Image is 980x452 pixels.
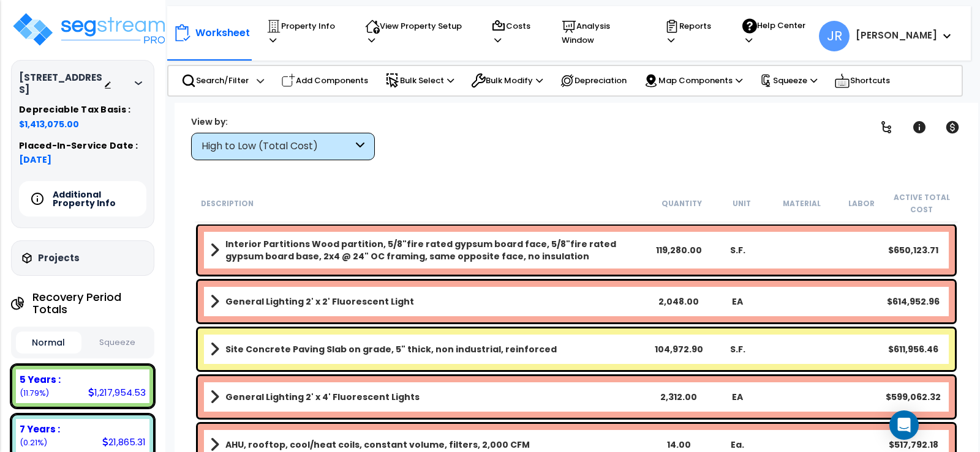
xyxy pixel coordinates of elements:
[19,141,146,150] h5: Placed-In-Service Date :
[191,116,375,128] div: View by:
[32,291,154,316] h4: Recovery Period Totals
[884,439,943,451] div: $517,792.18
[708,343,767,355] div: S.F.
[650,439,709,451] div: 14.00
[644,73,742,88] p: Map Components
[20,388,49,398] small: (11.79%)
[19,118,146,130] span: $1,413,075.00
[708,295,767,308] div: EA
[19,154,146,166] span: [DATE]
[856,29,937,42] b: [PERSON_NAME]
[884,244,943,256] div: $650,123.71
[471,73,543,88] p: Bulk Modify
[562,19,642,47] p: Analysis Window
[650,343,709,355] div: 104,972.90
[85,332,150,354] button: Squeeze
[281,73,368,88] p: Add Components
[708,244,767,256] div: S.F.
[553,67,633,94] div: Depreciation
[181,73,249,88] p: Search/Filter
[195,24,250,41] p: Worksheet
[889,410,919,440] div: Open Intercom Messenger
[202,139,353,154] div: High to Low (Total Cost)
[827,66,897,95] div: Shortcuts
[225,439,530,451] b: AHU, rooftop, cool/heat coils, constant volume, filters, 2,000 CFM
[225,391,420,403] b: General Lighting 2' x 4' Fluorescent Lights
[650,295,709,308] div: 2,048.00
[884,295,943,308] div: $614,952.96
[733,199,751,209] small: Unit
[894,193,950,215] small: Active Total Cost
[365,19,468,47] p: View Property Setup
[225,343,557,355] b: Site Concrete Paving Slab on grade, 5" thick, non industrial, reinforced
[491,19,538,47] p: Costs
[274,67,375,94] div: Add Components
[53,190,138,207] h5: Additional Property Info
[708,439,767,451] div: Ea.
[759,74,817,87] p: Squeeze
[20,373,61,386] b: 5 Years :
[19,72,104,96] h3: [STREET_ADDRESS]
[210,341,650,358] a: Assembly Title
[38,252,80,264] h3: Projects
[19,105,146,114] h5: Depreciable Tax Basis :
[708,391,767,403] div: EA
[742,18,812,47] p: Help Center
[88,386,146,399] div: 1,217,954.53
[266,19,342,47] p: Property Info
[210,293,650,310] a: Assembly Title
[819,21,850,51] span: JR
[650,244,709,256] div: 119,280.00
[102,435,146,448] div: 21,865.31
[661,199,702,209] small: Quantity
[783,199,821,209] small: Material
[20,423,60,435] b: 7 Years :
[650,391,709,403] div: 2,312.00
[210,388,650,406] a: Assembly Title
[834,72,890,89] p: Shortcuts
[16,332,81,354] button: Normal
[848,199,875,209] small: Labor
[20,437,47,448] small: (0.21%)
[11,11,170,48] img: logo_pro_r.png
[665,19,718,47] p: Reports
[884,391,943,403] div: $599,062.32
[201,199,254,209] small: Description
[225,295,414,308] b: General Lighting 2' x 2' Fluorescent Light
[560,73,627,88] p: Depreciation
[225,238,650,262] b: Interior Partitions Wood partition, 5/8"fire rated gypsum board face, 5/8"fire rated gypsum board...
[884,343,943,355] div: $611,956.46
[210,238,650,262] a: Assembly Title
[385,73,454,88] p: Bulk Select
